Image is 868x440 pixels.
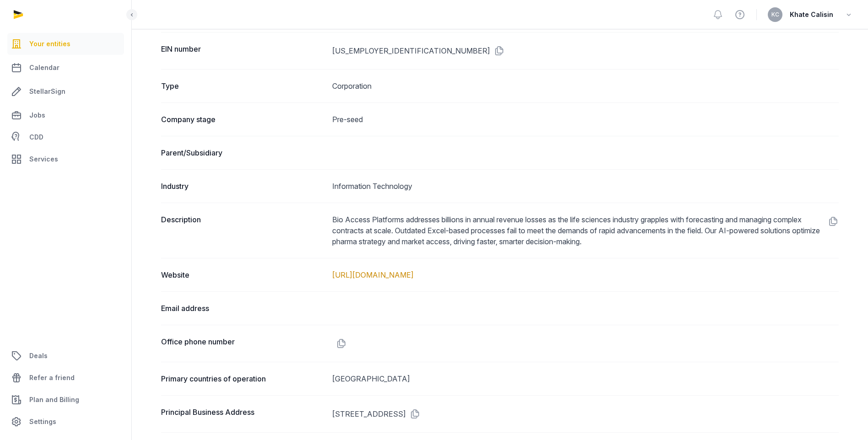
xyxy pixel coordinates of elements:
button: KC [768,7,782,22]
span: CDD [29,132,43,143]
dt: Website [161,269,325,280]
a: CDD [7,128,124,146]
dd: [GEOGRAPHIC_DATA] [332,373,839,384]
dt: EIN number [161,43,325,58]
dt: Description [161,214,325,247]
dd: Pre-seed [332,114,839,125]
dt: Office phone number [161,336,325,351]
a: Calendar [7,57,124,79]
span: Khate Calisin [790,9,833,20]
a: [URL][DOMAIN_NAME] [332,270,414,279]
a: Refer a friend [7,367,124,389]
span: Refer a friend [29,372,75,383]
dt: Type [161,80,325,91]
a: StellarSign [7,80,124,102]
a: Plan and Billing [7,389,124,411]
span: KC [771,12,779,17]
dt: Email address [161,303,325,314]
dt: Primary countries of operation [161,373,325,384]
a: Your entities [7,33,124,55]
dd: [STREET_ADDRESS] [332,407,839,421]
dd: [US_EMPLOYER_IDENTIFICATION_NUMBER] [332,43,839,58]
a: Services [7,148,124,170]
dd: Bio Access Platforms addresses billions in annual revenue losses as the life sciences industry gr... [332,214,839,247]
span: Settings [29,416,56,427]
dt: Company stage [161,114,325,125]
dd: Corporation [332,80,839,91]
span: Calendar [29,62,59,73]
span: Deals [29,350,48,361]
a: Jobs [7,104,124,126]
dt: Parent/Subsidiary [161,147,325,158]
span: Services [29,154,58,165]
span: StellarSign [29,86,65,97]
a: Deals [7,345,124,367]
span: Your entities [29,38,70,49]
a: Settings [7,411,124,433]
span: Jobs [29,110,45,121]
dd: Information Technology [332,181,839,192]
dt: Principal Business Address [161,407,325,421]
span: Plan and Billing [29,394,79,405]
dt: Industry [161,181,325,192]
iframe: Chat Widget [703,334,868,440]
